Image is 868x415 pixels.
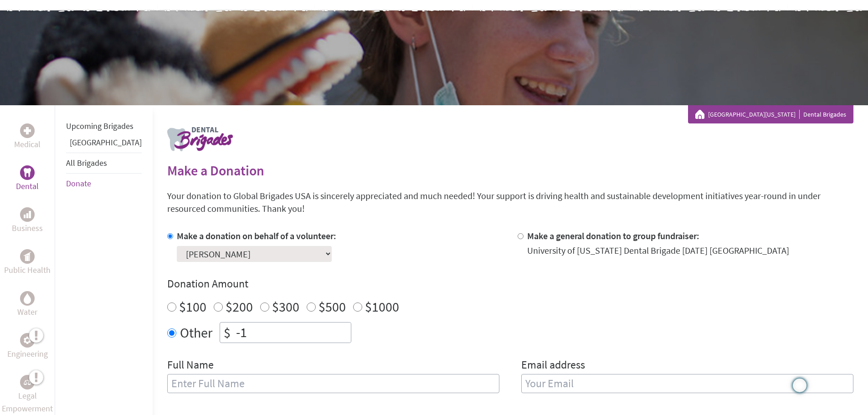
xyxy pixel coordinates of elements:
[167,162,853,179] h2: Make a Donation
[2,375,53,415] a: Legal EmpowermentLegal Empowerment
[234,323,351,343] input: Enter Amount
[66,136,142,153] li: Guatemala
[521,374,853,393] input: Your Email
[7,333,48,360] a: EngineeringEngineering
[4,249,51,277] a: Public HealthPublic Health
[521,358,585,374] label: Email address
[167,127,233,151] img: logo-dental.png
[66,178,91,189] a: Donate
[24,127,31,134] img: Medical
[695,110,846,119] div: Dental Brigades
[272,298,299,315] label: $300
[14,138,41,151] p: Medical
[12,207,43,235] a: BusinessBusiness
[66,121,134,131] a: Upcoming Brigades
[66,174,142,194] li: Donate
[24,168,31,177] img: Dental
[4,264,51,277] p: Public Health
[70,137,142,148] a: [GEOGRAPHIC_DATA]
[24,379,31,385] img: Legal Empowerment
[14,123,41,151] a: MedicalMedical
[20,207,35,222] div: Business
[12,222,43,235] p: Business
[24,252,31,261] img: Public Health
[20,123,35,138] div: Medical
[527,244,789,257] div: University of [US_STATE] Dental Brigade [DATE] [GEOGRAPHIC_DATA]
[66,153,142,174] li: All Brigades
[20,165,35,180] div: Dental
[167,190,853,215] p: Your donation to Global Brigades USA is sincerely appreciated and much needed! Your support is dr...
[24,293,31,303] img: Water
[318,298,346,315] label: $500
[167,358,214,374] label: Full Name
[20,291,35,306] div: Water
[16,165,39,193] a: DentalDental
[220,323,234,343] div: $
[20,375,35,389] div: Legal Empowerment
[20,333,35,348] div: Engineering
[66,116,142,136] li: Upcoming Brigades
[7,348,48,360] p: Engineering
[365,298,399,315] label: $1000
[66,158,107,168] a: All Brigades
[24,211,31,218] img: Business
[17,291,37,318] a: WaterWater
[17,306,37,318] p: Water
[708,110,800,119] a: [GEOGRAPHIC_DATA][US_STATE]
[2,389,53,415] p: Legal Empowerment
[20,249,35,264] div: Public Health
[24,337,31,344] img: Engineering
[167,374,499,393] input: Enter Full Name
[226,298,253,315] label: $200
[167,277,853,291] h4: Donation Amount
[179,298,206,315] label: $100
[16,180,39,193] p: Dental
[180,322,212,343] label: Other
[177,230,336,241] label: Make a donation on behalf of a volunteer:
[527,230,699,241] label: Make a general donation to group fundraiser:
